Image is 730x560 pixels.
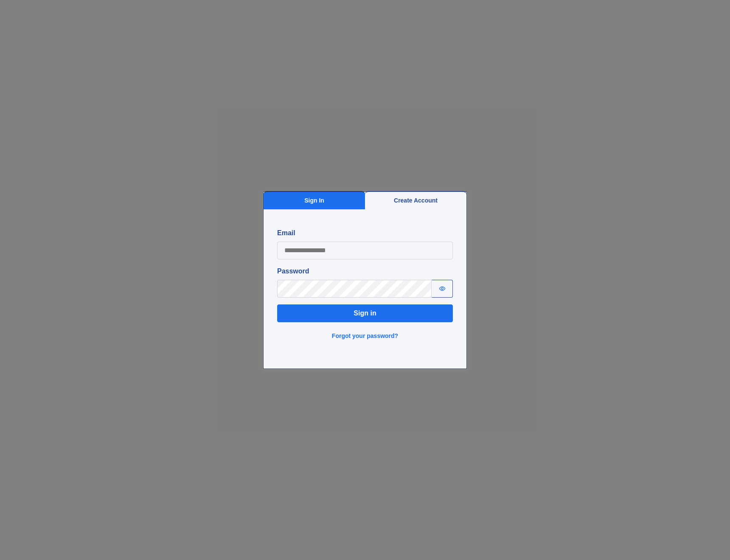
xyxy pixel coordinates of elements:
[327,329,403,343] button: Forgot your password?
[432,280,453,298] button: Show password
[277,304,453,322] button: Sign in
[277,266,453,276] label: Password
[277,228,453,238] label: Email
[365,191,466,209] button: Create Account
[264,191,365,209] button: Sign In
